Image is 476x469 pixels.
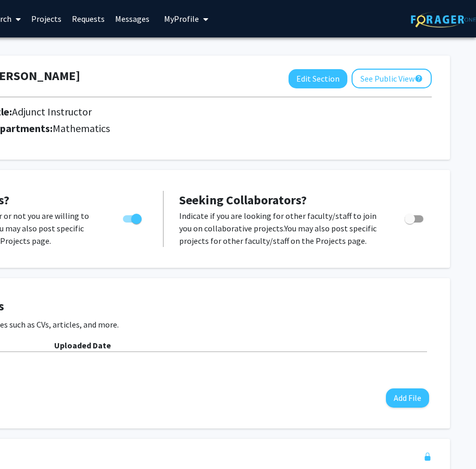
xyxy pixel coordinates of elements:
[26,1,67,37] a: Projects
[415,72,423,85] mat-icon: help
[53,122,110,135] span: Mathematics
[386,388,429,408] button: Add File
[119,210,147,225] div: Toggle
[179,192,307,208] span: Seeking Collaborators?
[110,1,155,37] a: Messages
[8,422,44,461] iframe: Chat
[54,340,111,350] b: Uploaded Date
[400,210,429,225] div: Toggle
[411,11,476,28] img: ForagerOne Logo
[67,1,110,37] a: Requests
[289,69,347,88] button: Edit Section
[352,69,432,88] button: See Public View
[12,105,92,118] span: Adjunct Instructor
[164,14,199,24] span: My Profile
[179,210,385,247] p: Indicate if you are looking for other faculty/staff to join you on collaborative projects. You ma...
